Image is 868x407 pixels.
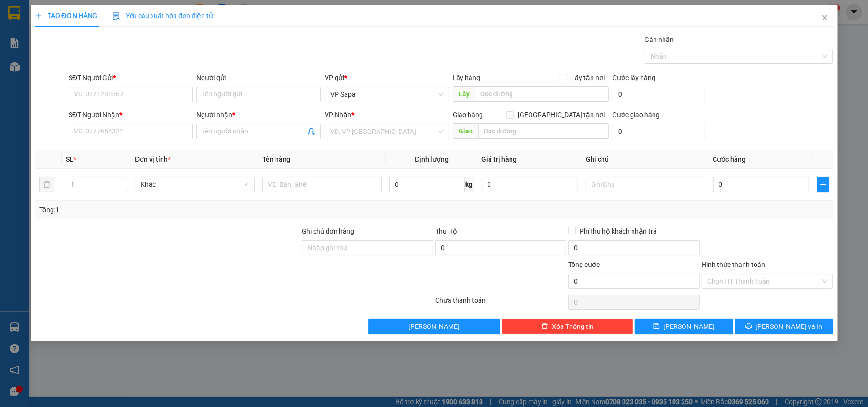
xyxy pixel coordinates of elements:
[307,128,315,135] span: user-add
[325,111,351,119] span: VP Nhận
[135,155,171,163] span: Đơn vị tính
[35,12,97,20] span: TẠO ĐƠN HÀNG
[141,177,249,192] span: Khác
[568,261,600,268] span: Tổng cước
[39,204,336,215] div: Tổng: 1
[635,319,733,334] button: save[PERSON_NAME]
[196,72,321,83] div: Người gửi
[69,72,193,83] div: SĐT Người Gửi
[435,227,457,235] span: Thu Hộ
[745,323,752,330] span: printer
[330,87,443,102] span: VP Sapa
[702,261,765,268] label: Hình thức thanh toán
[514,110,609,120] span: [GEOGRAPHIC_DATA] tận nơi
[452,111,483,119] span: Giao hàng
[613,87,705,102] input: Cước lấy hàng
[576,226,661,236] span: Phí thu hộ khách nhận trả
[481,177,578,192] input: 0
[817,177,829,192] button: plus
[35,12,42,19] span: plus
[756,321,822,332] span: [PERSON_NAME] và In
[112,12,213,20] span: Yêu cầu xuất hóa đơn điện tử
[664,321,715,332] span: [PERSON_NAME]
[613,74,655,81] label: Cước lấy hàng
[196,110,321,120] div: Người nhận
[501,319,633,334] button: deleteXóa Thông tin
[325,72,449,83] div: VP gửi
[735,319,833,334] button: printer[PERSON_NAME] và In
[434,295,567,312] div: Chưa thanh toán
[582,150,709,169] th: Ghi chú
[713,155,745,163] span: Cước hàng
[452,74,480,81] span: Lấy hàng
[368,319,500,334] button: [PERSON_NAME]
[408,321,460,332] span: [PERSON_NAME]
[302,240,433,255] input: Ghi chú đơn hàng
[452,123,478,139] span: Giao
[653,323,660,330] span: save
[262,155,290,163] span: Tên hàng
[478,123,609,139] input: Dọc đường
[112,12,120,20] img: icon
[262,177,382,192] input: VD: Bàn, Ghế
[452,86,474,102] span: Lấy
[302,227,354,235] label: Ghi chú đơn hàng
[69,110,193,120] div: SĐT Người Nhận
[811,5,837,31] button: Close
[613,111,660,119] label: Cước giao hàng
[817,181,829,188] span: plus
[464,177,474,192] span: kg
[39,177,54,192] button: delete
[644,36,674,43] label: Gán nhãn
[820,14,828,21] span: close
[415,155,449,163] span: Định lượng
[541,323,548,330] span: delete
[474,86,609,102] input: Dọc đường
[567,72,609,83] span: Lấy tận nơi
[481,155,517,163] span: Giá trị hàng
[65,155,73,163] span: SL
[586,177,705,192] input: Ghi Chú
[613,124,705,139] input: Cước giao hàng
[552,321,593,332] span: Xóa Thông tin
